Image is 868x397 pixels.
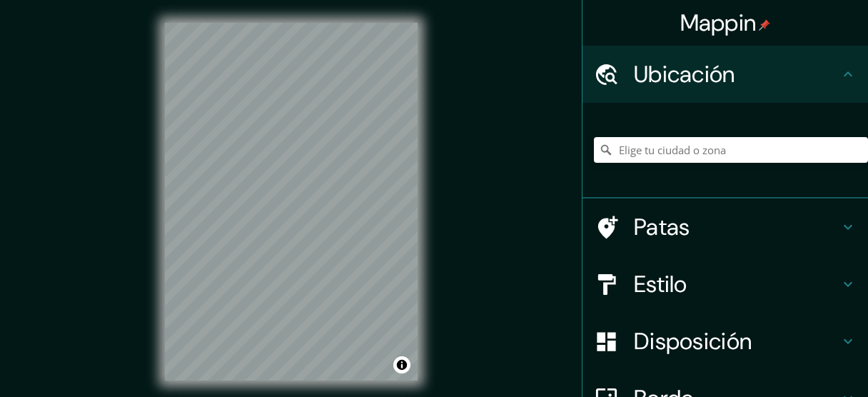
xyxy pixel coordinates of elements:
[582,46,868,103] div: Ubicación
[582,198,868,256] div: Patas
[582,256,868,313] div: Estilo
[634,269,687,299] font: Estilo
[393,356,410,373] button: Activar o desactivar atribución
[759,19,770,31] img: pin-icon.png
[634,59,735,89] font: Ubicación
[634,326,752,356] font: Disposición
[741,341,852,381] iframe: Help widget launcher
[582,313,868,370] div: Disposición
[634,212,690,242] font: Patas
[165,23,418,381] canvas: Mapa
[680,8,757,38] font: Mappin
[594,137,868,163] input: Elige tu ciudad o zona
